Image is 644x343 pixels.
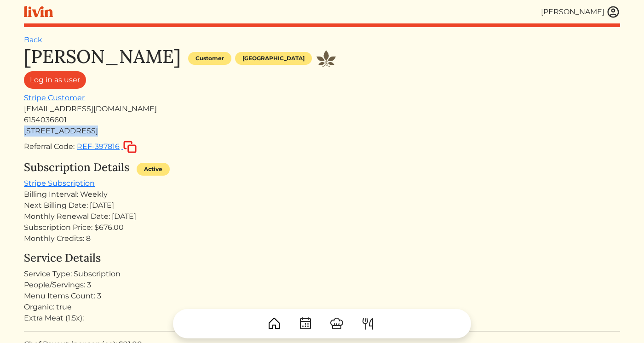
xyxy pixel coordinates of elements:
img: livin-logo-a0d97d1a881af30f6274990eb6222085a2533c92bbd1e4f22c21b4f0d0e3210c.svg [24,6,53,17]
a: Stripe Customer [24,93,85,102]
div: Service Type: Subscription [24,269,620,280]
a: Log in as user [24,71,86,89]
h4: Service Details [24,252,620,265]
div: People/Servings: 3 [24,280,620,291]
div: [EMAIL_ADDRESS][DOMAIN_NAME] [24,103,620,114]
div: [STREET_ADDRESS] [24,126,620,137]
button: REF-397816 [76,140,137,154]
div: Customer [188,52,231,65]
div: Monthly Credits: 8 [24,233,620,244]
div: Active [137,163,170,176]
img: Juniper [316,49,337,68]
a: Back [24,35,42,44]
div: Subscription Price: $676.00 [24,222,620,233]
div: Billing Interval: Weekly [24,189,620,200]
div: Menu Items Count: 3 [24,291,620,302]
div: Monthly Renewal Date: [DATE] [24,211,620,222]
img: user_account-e6e16d2ec92f44fc35f99ef0dc9cddf60790bfa021a6ecb1c896eb5d2907b31c.svg [606,5,620,19]
div: 6154036601 [24,114,620,126]
img: copy-c88c4d5ff2289bbd861d3078f624592c1430c12286b036973db34a3c10e19d95.svg [123,141,137,153]
img: ForkKnife-55491504ffdb50bab0c1e09e7649658475375261d09fd45db06cec23bce548bf.svg [361,316,375,331]
div: Next Billing Date: [DATE] [24,200,620,211]
img: House-9bf13187bcbb5817f509fe5e7408150f90897510c4275e13d0d5fca38e0b5951.svg [267,316,282,331]
img: CalendarDots-5bcf9d9080389f2a281d69619e1c85352834be518fbc73d9501aef674afc0d57.svg [298,316,313,331]
h4: Subscription Details [24,161,129,174]
span: REF-397816 [77,142,120,151]
img: ChefHat-a374fb509e4f37eb0702ca99f5f64f3b6956810f32a249b33092029f8484b388.svg [329,316,344,331]
a: Stripe Subscription [24,179,95,188]
div: [GEOGRAPHIC_DATA] [235,52,312,65]
div: [PERSON_NAME] [541,6,604,17]
span: Referral Code: [24,142,75,151]
h1: [PERSON_NAME] [24,46,181,68]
